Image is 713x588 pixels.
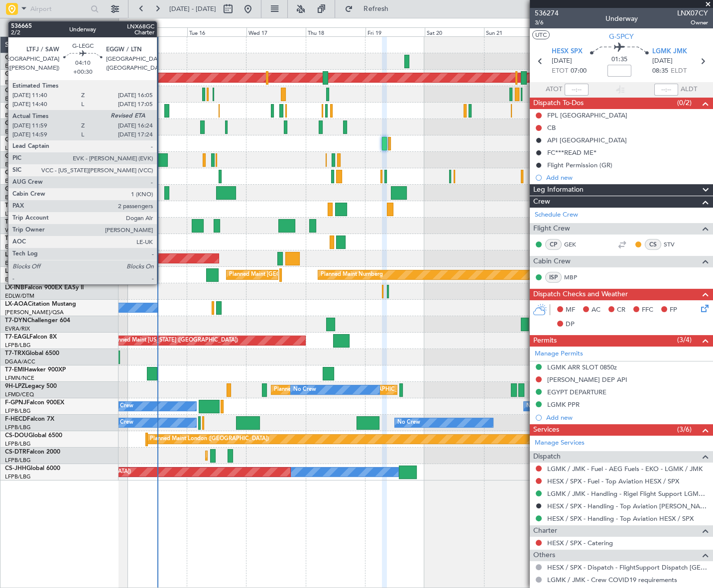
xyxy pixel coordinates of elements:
[5,219,50,225] a: T7-FFIFalcon 7X
[5,351,59,356] a: T7-TRXGlobal 6500
[5,383,57,389] a: 9H-LPZLegacy 500
[547,489,708,498] a: LGMK / JMK - Handling - Rigel Flight Support LGMK/JMK
[5,383,25,389] span: 9H-LPZ
[5,325,30,333] a: EVRA/RIX
[5,367,24,373] span: T7-EMI
[5,285,84,291] a: LX-INBFalcon 900EX EASy II
[5,301,76,307] a: LX-AOACitation Mustang
[5,203,68,209] a: T7-BREChallenger 604
[547,563,708,572] a: HESX / SPX - Dispatch - FlightSupport Dispatch [GEOGRAPHIC_DATA]
[547,502,708,510] a: HESX / SPX - Handling - Top Aviation [PERSON_NAME]/MUH
[365,27,425,36] div: Fri 19
[526,399,549,414] div: No Crew
[535,349,583,359] a: Manage Permits
[5,268,54,274] a: LX-GBHFalcon 7X
[652,47,687,57] span: LGMK JMK
[533,196,550,208] span: Crew
[110,333,238,348] div: Planned Maint [US_STATE] ([GEOGRAPHIC_DATA])
[564,240,587,249] a: GEK
[5,449,60,455] a: CS-DTRFalcon 2000
[111,399,133,414] div: No Crew
[5,235,59,241] a: T7-LZZIPraetor 600
[11,19,108,35] button: Only With Activity
[5,358,35,365] a: DGAA/ACC
[5,407,31,415] a: LFPB/LBG
[5,55,64,61] a: G-FOMOGlobal 6000
[5,367,66,373] a: T7-EMIHawker 900XP
[5,219,22,225] span: T7-FFI
[120,20,137,28] div: [DATE]
[533,289,628,300] span: Dispatch Checks and Weather
[5,334,57,340] a: T7-EAGLFalcon 8X
[571,66,587,76] span: 07:00
[340,1,400,17] button: Refresh
[5,137,26,143] span: G-SPCY
[552,47,583,57] span: HESX SPX
[5,170,62,176] a: G-ENRGPraetor 600
[5,128,35,135] a: EGGW/LTN
[547,363,617,371] div: LGMK ARR SLOT 0850z
[533,184,584,196] span: Leg Information
[547,477,679,485] a: HESX / SPX - Fuel - Top Aviation HESX / SPX
[5,318,27,324] span: T7-DYN
[5,252,26,258] span: LX-TRO
[564,273,587,282] a: MBP
[547,514,694,523] a: HESX / SPX - Handling - Top Aviation HESX / SPX
[677,18,708,27] span: Owner
[30,1,88,16] input: Airport
[652,66,668,76] span: 08:35
[652,56,673,66] span: [DATE]
[5,433,28,439] span: CS-DOU
[664,240,686,249] a: STV
[5,120,63,126] a: G-JAGAPhenom 300
[609,31,634,42] span: G-SPCY
[5,424,31,431] a: LFPB/LBG
[5,342,31,349] a: LFPB/LBG
[5,170,28,176] span: G-ENRG
[484,27,543,36] div: Sun 21
[187,27,246,36] div: Tue 16
[611,55,627,65] span: 01:35
[150,432,269,447] div: Planned Maint London ([GEOGRAPHIC_DATA])
[671,66,687,76] span: ELDT
[5,457,31,464] a: LFPB/LBG
[5,203,25,209] span: T7-BRE
[5,186,29,192] span: G-VNOR
[355,5,397,12] span: Refresh
[5,120,28,126] span: G-JAGA
[229,267,386,282] div: Planned Maint [GEOGRAPHIC_DATA] ([GEOGRAPHIC_DATA])
[565,84,589,96] input: --:--
[5,194,31,201] a: EGLF/FAB
[5,186,72,192] a: G-VNORChallenger 650
[552,56,572,66] span: [DATE]
[5,400,64,406] a: F-GPNJFalcon 900EX
[26,24,105,31] span: Only With Activity
[127,27,187,36] div: Mon 15
[5,55,30,61] span: G-FOMO
[547,539,613,547] a: HESX / SPX - Catering
[5,79,35,86] a: EGGW/LTN
[533,256,571,267] span: Cabin Crew
[5,301,28,307] span: LX-AOA
[5,285,24,291] span: LX-INB
[677,98,692,108] span: (0/2)
[5,88,87,94] a: G-GARECessna Citation XLS+
[5,318,70,324] a: T7-DYNChallenger 604
[566,305,575,315] span: MF
[169,4,216,13] span: [DATE] - [DATE]
[5,177,31,185] a: EGSS/STN
[547,375,627,384] div: [PERSON_NAME] DEP API
[535,438,585,448] a: Manage Services
[535,8,559,18] span: 536274
[293,382,316,397] div: No Crew
[5,88,28,94] span: G-GARE
[547,161,612,169] div: Flight Permission (GR)
[5,276,34,283] a: EDLW/DTM
[5,137,58,143] a: G-SPCYLegacy 650
[5,144,32,152] a: LGAV/ATH
[321,267,383,282] div: Planned Maint Nurnberg
[5,309,64,316] a: [PERSON_NAME]/QSA
[532,30,550,39] button: UTC
[5,112,31,119] a: EGLF/FAB
[5,400,26,406] span: F-GPNJ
